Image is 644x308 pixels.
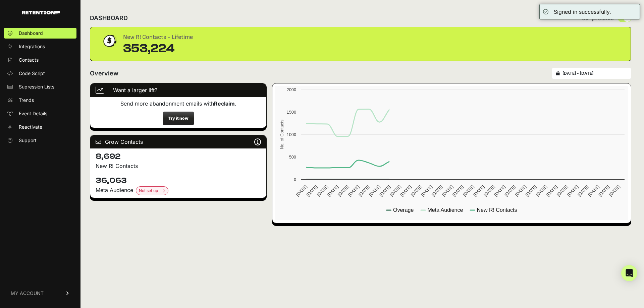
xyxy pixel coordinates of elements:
div: Open Intercom Messenger [621,265,637,281]
span: Support [19,137,37,144]
text: [DATE] [504,184,517,197]
div: Grow Contacts [90,135,266,148]
text: [DATE] [493,184,506,197]
text: [DATE] [326,184,339,197]
text: [DATE] [378,184,391,197]
text: [DATE] [462,184,475,197]
span: Trends [19,97,34,104]
text: [DATE] [472,184,485,197]
h2: DASHBOARD [90,13,128,23]
text: [DATE] [608,184,621,197]
a: Integrations [4,41,76,52]
span: Dashboard [19,30,43,37]
text: [DATE] [306,184,319,197]
img: Retention.com [22,11,60,14]
div: Signed in successfully. [554,8,611,16]
text: [DATE] [431,184,444,197]
div: Meta Audience [96,186,261,195]
text: [DATE] [410,184,423,197]
text: [DATE] [566,184,579,197]
a: Supression Lists [4,81,76,92]
p: New R! Contacts [96,162,261,170]
a: Event Details [4,108,76,119]
div: 353,224 [123,42,193,55]
text: 500 [289,155,296,160]
text: 0 [294,177,296,182]
text: [DATE] [514,184,527,197]
h4: 36,063 [96,175,261,186]
text: [DATE] [368,184,381,197]
a: MY ACCOUNT [4,283,76,303]
strong: Try it now [168,116,189,121]
text: [DATE] [441,184,454,197]
text: [DATE] [556,184,569,197]
text: 1000 [287,132,296,137]
text: [DATE] [316,184,329,197]
text: 1500 [287,110,296,115]
span: Integrations [19,43,45,50]
div: Want a larger lift? [90,83,266,97]
text: [DATE] [295,184,308,197]
h2: Overview [90,69,118,78]
a: Reactivate [4,122,76,132]
a: Trends [4,95,76,106]
img: dollar-coin-05c43ed7efb7bc0c12610022525b4bbbb207c7efeef5aecc26f025e68dcafac9.png [101,33,118,49]
text: 2000 [287,87,296,92]
span: Code Script [19,70,45,77]
text: Overage [393,207,414,213]
text: Meta Audience [428,207,463,213]
a: Dashboard [4,28,76,39]
strong: Reclaim [214,100,235,107]
span: MY ACCOUNT [11,290,44,297]
a: Support [4,135,76,146]
div: New R! Contacts - Lifetime [123,33,193,42]
a: Code Script [4,68,76,79]
span: Supression Lists [19,83,54,90]
a: Contacts [4,55,76,65]
span: Contacts [19,57,39,63]
text: [DATE] [545,184,558,197]
span: Event Details [19,110,47,117]
h4: 8,692 [96,151,261,162]
text: [DATE] [483,184,496,197]
text: No. of Contacts [279,120,284,149]
text: [DATE] [358,184,371,197]
text: [DATE] [389,184,402,197]
text: [DATE] [451,184,465,197]
p: Send more abandonment emails with . [96,100,261,108]
text: [DATE] [420,184,433,197]
text: [DATE] [535,184,548,197]
text: [DATE] [587,184,600,197]
text: [DATE] [337,184,350,197]
span: Reactivate [19,124,42,130]
text: [DATE] [598,184,611,197]
text: [DATE] [399,184,413,197]
text: New R! Contacts [477,207,517,213]
text: [DATE] [525,184,538,197]
text: [DATE] [347,184,360,197]
text: [DATE] [577,184,590,197]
